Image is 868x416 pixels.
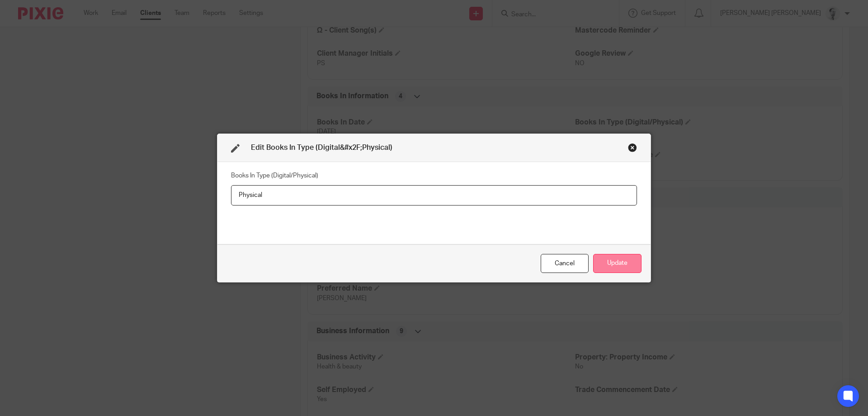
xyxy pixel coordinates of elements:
[231,185,637,206] input: Books In Type (Digital/Physical)
[251,144,392,151] span: Edit Books In Type (Digital&#x2F;Physical)
[628,143,637,152] div: Close this dialog window
[541,254,589,273] div: Close this dialog window
[593,254,642,273] button: Update
[231,171,318,180] label: Books In Type (Digital/Physical)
